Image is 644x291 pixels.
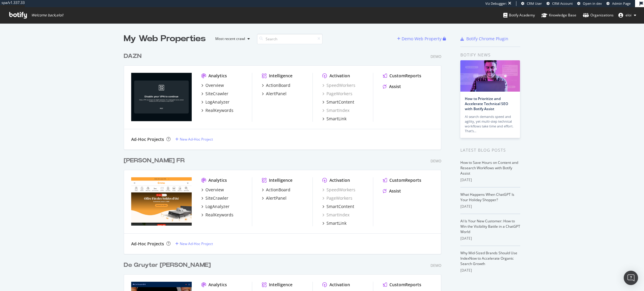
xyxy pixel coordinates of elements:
[460,177,520,183] div: [DATE]
[389,177,421,183] div: CustomReports
[460,147,520,153] div: Latest Blog Posts
[322,99,354,105] a: SmartContent
[466,36,508,42] div: Botify Chrome Plugin
[547,1,573,6] a: CRM Account
[460,52,520,58] div: Botify news
[262,82,290,88] a: ActionBoard
[180,137,213,142] div: New Ad-Hoc Project
[322,220,346,226] a: SmartLink
[322,82,355,88] a: SpeedWorkers
[124,156,187,165] a: [PERSON_NAME] FR
[205,82,224,88] div: Overview
[124,33,206,45] div: My Web Properties
[397,36,443,41] a: Demo Web Property
[614,10,641,20] button: eloi
[124,261,211,270] div: De Gruyter [PERSON_NAME]
[322,187,355,193] div: SpeedWorkers
[269,282,292,288] div: Intelligence
[624,271,638,285] div: Open Intercom Messenger
[389,282,421,288] div: CustomReports
[201,82,224,88] a: Overview
[503,7,535,23] a: Botify Academy
[322,91,352,97] a: PageWorkers
[389,73,421,79] div: CustomReports
[322,195,352,201] a: PageWorkers
[266,195,287,201] div: AlertPanel
[541,12,576,18] div: Knowledge Base
[208,177,227,183] div: Analytics
[383,84,401,90] a: Assist
[205,107,233,113] div: RealKeywords
[269,177,292,183] div: Intelligence
[397,34,443,44] button: Demo Web Property
[626,13,631,18] span: eloi
[31,13,63,18] span: Welcome back, eloi !
[266,91,287,97] div: AlertPanel
[208,282,227,288] div: Analytics
[180,241,213,246] div: New Ad-Hoc Project
[460,160,518,176] a: How to Save Hours on Content and Research Workflows with Botify Assist
[208,73,227,79] div: Analytics
[460,218,520,234] a: AI Is Your New Customer: How to Win the Visibility Battle in a ChatGPT World
[210,34,252,44] button: Most recent crawl
[431,263,441,268] div: Demo
[485,1,507,6] div: Viz Debugger:
[460,36,508,42] a: Botify Chrome Plugin
[402,36,442,42] div: Demo Web Property
[326,99,354,105] div: SmartContent
[201,107,233,113] a: RealKeywords
[262,195,287,201] a: AlertPanel
[460,192,514,202] a: What Happens When ChatGPT Is Your Holiday Shopper?
[201,195,228,201] a: SiteCrawler
[329,73,350,79] div: Activation
[389,84,401,90] div: Assist
[460,268,520,273] div: [DATE]
[612,1,631,6] span: Admin Page
[266,82,290,88] div: ActionBoard
[606,1,631,6] a: Admin Page
[266,187,290,193] div: ActionBoard
[326,204,354,210] div: SmartContent
[322,212,349,218] a: SmartIndex
[205,99,230,105] div: LogAnalyzer
[205,195,228,201] div: SiteCrawler
[201,91,228,97] a: SiteCrawler
[329,177,350,183] div: Activation
[205,187,224,193] div: Overview
[205,212,233,218] div: RealKeywords
[124,261,213,270] a: De Gruyter [PERSON_NAME]
[124,52,142,61] div: DAZN
[124,156,185,165] div: [PERSON_NAME] FR
[131,136,164,142] div: Ad-Hoc Projects
[257,34,323,44] input: Search
[465,96,508,111] a: How to Prioritize and Accelerate Technical SEO with Botify Assist
[460,236,520,241] div: [DATE]
[583,12,614,18] div: Organizations
[329,282,350,288] div: Activation
[383,73,421,79] a: CustomReports
[503,12,535,18] div: Botify Academy
[460,250,517,266] a: Why Mid-Sized Brands Should Use IndexNow to Accelerate Organic Search Growth
[201,204,230,210] a: LogAnalyzer
[262,91,287,97] a: AlertPanel
[465,114,515,133] div: AI search demands speed and agility, yet multi-step technical workflows take time and effort. Tha...
[322,116,346,122] a: SmartLink
[541,7,576,23] a: Knowledge Base
[131,241,164,247] div: Ad-Hoc Projects
[431,158,441,164] div: Demo
[322,107,349,113] a: SmartIndex
[175,137,213,142] a: New Ad-Hoc Project
[460,60,520,92] img: How to Prioritize and Accelerate Technical SEO with Botify Assist
[322,204,354,210] a: SmartContent
[383,188,401,194] a: Assist
[431,54,441,59] div: Demo
[527,1,542,6] span: CRM User
[583,7,614,23] a: Organizations
[269,73,292,79] div: Intelligence
[205,91,228,97] div: SiteCrawler
[205,204,230,210] div: LogAnalyzer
